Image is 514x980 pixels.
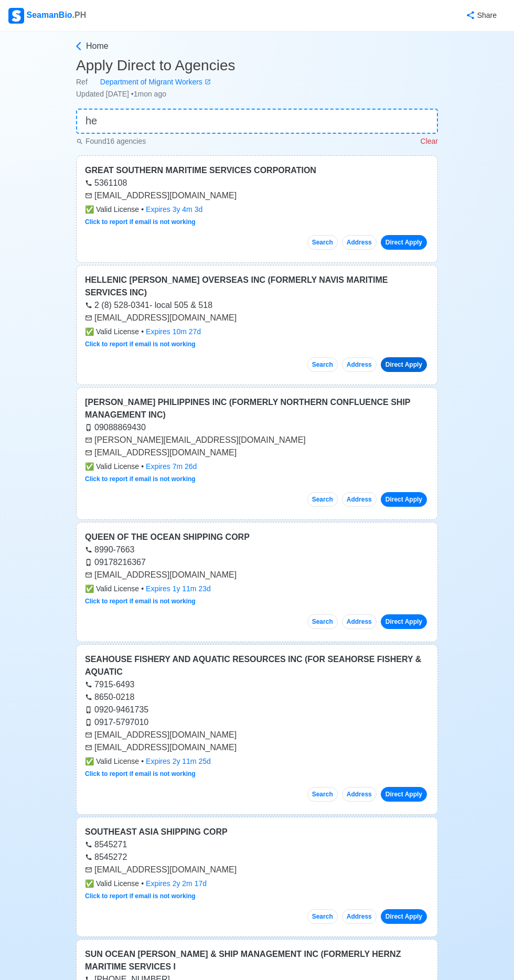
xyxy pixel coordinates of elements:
[85,274,429,299] div: HELLENIC [PERSON_NAME] OVERSEAS INC (FORMERLY NAVIS MARITIME SERVICES INC)
[85,462,94,471] span: check
[85,878,139,889] span: Valid License
[8,8,86,24] div: SeamanBio
[85,892,196,900] a: Click to report if email is not working
[146,583,211,594] div: Expires 1y 11m 23d
[146,461,197,472] div: Expires 7m 26d
[85,879,94,888] span: check
[85,218,196,226] a: Click to report if email is not working
[85,583,429,594] div: •
[85,584,94,593] span: check
[72,10,87,19] span: .PH
[85,326,139,337] span: Valid License
[381,787,427,802] a: Direct Apply
[85,569,429,581] div: [EMAIL_ADDRESS][DOMAIN_NAME]
[85,423,146,432] a: 09088869430
[85,653,429,678] div: SEAHOUSE FISHERY AND AQUATIC RESOURCES INC (FOR SEAHORSE FISHERY & AQUATIC
[307,614,338,629] button: Search
[381,235,427,250] a: Direct Apply
[86,40,109,52] span: Home
[88,77,205,88] div: Department of Migrant Workers
[342,357,377,372] button: Address
[85,340,196,348] a: Click to report if email is not working
[76,136,146,147] p: Found 16 agencies
[85,475,196,483] a: Click to report if email is not working
[85,434,429,446] div: [PERSON_NAME][EMAIL_ADDRESS][DOMAIN_NAME]
[85,178,127,187] a: 5361108
[85,461,429,472] div: •
[85,446,429,459] div: [EMAIL_ADDRESS][DOMAIN_NAME]
[85,948,429,973] div: SUN OCEAN [PERSON_NAME] & SHIP MANAGEMENT INC (FORMERLY HERNZ MARITIME SERVICES I
[85,756,429,767] div: •
[85,826,429,838] div: SOUTHEAST ASIA SHIPPING CORP
[342,492,377,507] button: Address
[146,326,201,337] div: Expires 10m 27d
[307,787,338,802] button: Search
[85,164,429,177] div: GREAT SOUTHERN MARITIME SERVICES CORPORATION
[421,136,438,147] p: Clear
[85,326,429,337] div: •
[146,204,202,215] div: Expires 3y 4m 3d
[85,705,148,714] a: 0920-9461735
[342,909,377,924] button: Address
[455,5,506,26] button: Share
[85,583,139,594] span: Valid License
[85,598,196,605] a: Click to report if email is not working
[307,909,338,924] button: Search
[85,864,429,876] div: [EMAIL_ADDRESS][DOMAIN_NAME]
[85,853,127,861] a: 8545272
[85,204,139,215] span: Valid License
[85,770,196,777] a: Click to report if email is not working
[85,396,429,421] div: [PERSON_NAME] PHILIPPINES INC (FORMERLY NORTHERN CONFLUENCE SHIP MANAGEMENT INC)
[76,57,438,74] h3: Apply Direct to Agencies
[76,109,438,134] input: 👉 Quick Search
[85,327,94,336] span: check
[381,492,427,507] a: Direct Apply
[146,878,207,889] div: Expires 2y 2m 17d
[85,729,429,741] div: [EMAIL_ADDRESS][DOMAIN_NAME]
[342,614,377,629] button: Address
[146,756,211,767] div: Expires 2y 11m 25d
[307,492,338,507] button: Search
[8,8,24,24] img: Logo
[85,718,148,727] a: 0917-5797010
[85,741,429,754] div: [EMAIL_ADDRESS][DOMAIN_NAME]
[85,878,429,889] div: •
[85,693,135,701] a: 8650-0218
[85,461,139,472] span: Valid License
[381,357,427,372] a: Direct Apply
[85,680,135,689] a: 7915-6493
[85,840,127,849] a: 8545271
[85,531,429,544] div: QUEEN OF THE OCEAN SHIPPING CORP
[76,77,438,88] div: Ref
[342,235,377,250] button: Address
[85,756,139,767] span: Valid License
[307,357,338,372] button: Search
[307,235,338,250] button: Search
[85,757,94,765] span: check
[85,312,429,324] div: [EMAIL_ADDRESS][DOMAIN_NAME]
[381,614,427,629] a: Direct Apply
[76,90,166,98] span: Updated [DATE] • 1mon ago
[85,205,94,214] span: check
[85,558,146,567] a: 09178216367
[85,204,429,215] div: •
[381,909,427,924] a: Direct Apply
[73,40,438,52] a: Home
[85,301,212,310] a: 2 (8) 528-0341- local 505 & 518
[88,77,211,88] a: Department of Migrant Workers
[342,787,377,802] button: Address
[85,545,135,554] a: 8990-7663
[85,189,429,202] div: [EMAIL_ADDRESS][DOMAIN_NAME]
